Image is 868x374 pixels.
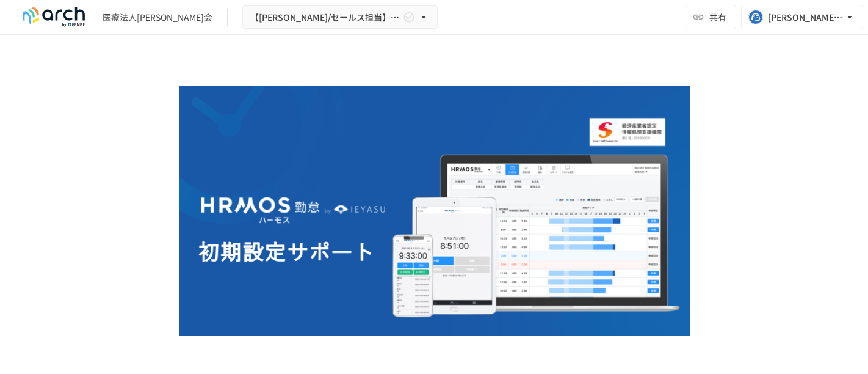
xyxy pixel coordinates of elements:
span: 【[PERSON_NAME]/セールス担当】医療法人[PERSON_NAME]会様_初期設定サポート [250,10,400,25]
div: 医療法人[PERSON_NAME]会 [103,11,212,24]
button: 【[PERSON_NAME]/セールス担当】医療法人[PERSON_NAME]会様_初期設定サポート [242,5,438,29]
img: GdztLVQAPnGLORo409ZpmnRQckwtTrMz8aHIKJZF2AQ [179,86,690,336]
span: 共有 [709,10,726,24]
img: logo-default@2x-9cf2c760.svg [15,7,93,27]
button: 共有 [685,5,736,29]
div: [PERSON_NAME][EMAIL_ADDRESS][DOMAIN_NAME] [768,10,844,25]
button: [PERSON_NAME][EMAIL_ADDRESS][DOMAIN_NAME] [741,5,863,29]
